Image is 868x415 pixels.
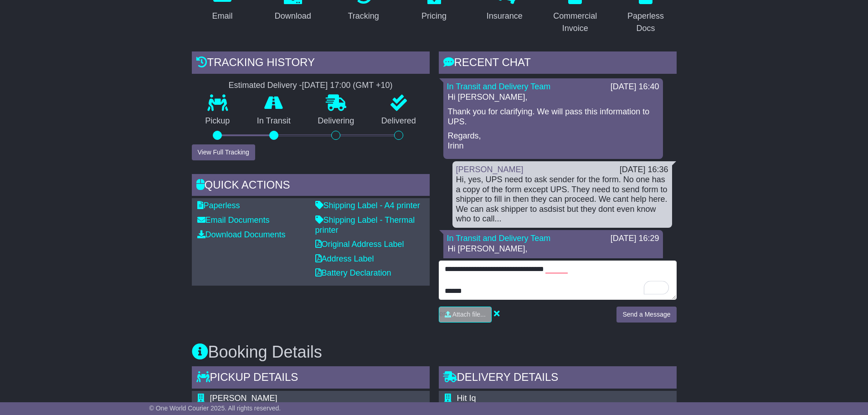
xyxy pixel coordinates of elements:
p: Delivered [368,116,430,126]
div: Pickup Details [192,366,430,391]
div: Delivery Details [439,366,677,391]
span: Hit Iq [457,394,476,403]
div: Download [275,10,311,22]
button: View Full Tracking [192,144,255,160]
a: Email Documents [197,215,270,225]
div: Hi, yes, UPS need to ask sender for the form. No one has a copy of the form except UPS. They need... [456,175,668,224]
div: Paperless Docs [621,10,671,35]
p: Hi [PERSON_NAME], [448,92,658,102]
p: Delivering [304,116,368,126]
a: Shipping Label - A4 printer [315,201,420,210]
div: Estimated Delivery - [192,81,430,91]
a: In Transit and Delivery Team [447,234,551,243]
div: Tracking history [192,51,430,76]
div: Insurance [487,10,523,22]
a: [PERSON_NAME] [456,165,524,174]
div: Quick Actions [192,174,430,199]
p: Hi [PERSON_NAME], [448,244,658,254]
a: Shipping Label - Thermal printer [315,215,415,235]
h3: Booking Details [192,343,677,361]
textarea: To enrich screen reader interactions, please activate Accessibility in Grammarly extension settings [439,261,677,300]
p: Thank you for clarifying. We will pass this information to UPS. [448,107,658,127]
div: RECENT CHAT [439,51,677,76]
a: Battery Declaration [315,268,391,277]
p: Regards, Irinn [448,131,658,151]
div: [DATE] 16:29 [611,234,659,244]
div: Tracking [348,10,379,22]
div: [DATE] 16:40 [611,82,659,92]
button: Send a Message [616,307,676,323]
a: Download Documents [197,230,286,239]
a: Original Address Label [315,240,404,249]
div: Pricing [421,10,447,22]
p: Pickup [192,116,244,126]
span: © One World Courier 2025. All rights reserved. [149,405,281,412]
a: Paperless [197,201,240,210]
div: Email [212,10,232,22]
p: In Transit [243,116,304,126]
a: In Transit and Delivery Team [447,82,551,91]
div: [DATE] 17:00 (GMT +10) [302,81,393,91]
div: Commercial Invoice [550,10,600,35]
a: Address Label [315,254,374,263]
span: [PERSON_NAME] [210,394,277,403]
div: [DATE] 16:36 [620,165,668,175]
